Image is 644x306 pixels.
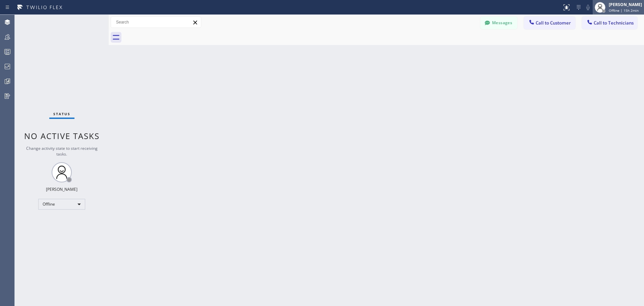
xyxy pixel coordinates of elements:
[38,199,85,210] div: Offline
[26,145,98,157] span: Change activity state to start receiving tasks.
[480,16,517,29] button: Messages
[111,17,201,28] input: Search
[46,186,77,192] div: [PERSON_NAME]
[583,3,593,12] button: Mute
[524,16,575,29] button: Call to Customer
[536,20,571,26] span: Call to Customer
[53,112,70,116] span: Status
[24,130,100,141] span: No active tasks
[582,16,637,29] button: Call to Technicians
[594,20,634,26] span: Call to Technicians
[609,8,639,13] span: Offline | 15h 2min
[609,2,642,7] div: [PERSON_NAME]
